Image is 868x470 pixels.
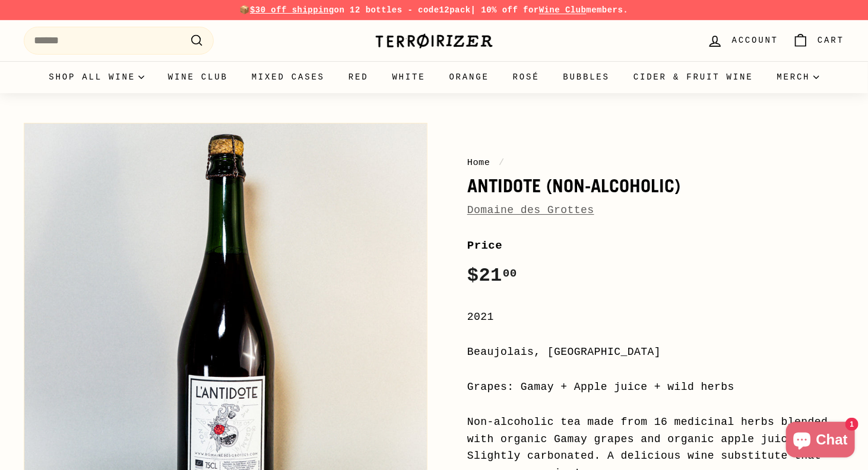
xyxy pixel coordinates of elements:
a: Orange [438,61,501,93]
div: Beaujolais, [GEOGRAPHIC_DATA] [467,344,844,361]
inbox-online-store-chat: Shopify online store chat [783,422,859,461]
a: Red [337,61,381,93]
a: Account [700,23,785,58]
a: Domaine des Grottes [467,204,594,216]
a: Bubbles [552,61,622,93]
summary: Merch [765,61,831,93]
a: Rosé [501,61,552,93]
strong: 12pack [439,5,471,15]
nav: breadcrumbs [467,155,844,170]
a: Cider & Fruit Wine [622,61,765,93]
sup: 00 [503,267,517,280]
a: Wine Club [539,5,587,15]
div: Grapes: Gamay + Apple juice + wild herbs [467,379,844,396]
a: Wine Club [156,61,240,93]
span: / [496,157,508,168]
span: Account [732,34,778,47]
span: $30 off shipping [250,5,334,15]
label: Price [467,237,844,255]
span: $21 [467,265,517,287]
div: 2021 [467,309,844,326]
h1: Antidote (Non-Alcoholic) [467,176,844,196]
p: 📦 on 12 bottles - code | 10% off for members. [24,4,844,17]
a: Cart [785,23,851,58]
a: White [381,61,438,93]
span: Cart [818,34,844,47]
a: Home [467,157,490,168]
summary: Shop all wine [37,61,156,93]
a: Mixed Cases [240,61,337,93]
